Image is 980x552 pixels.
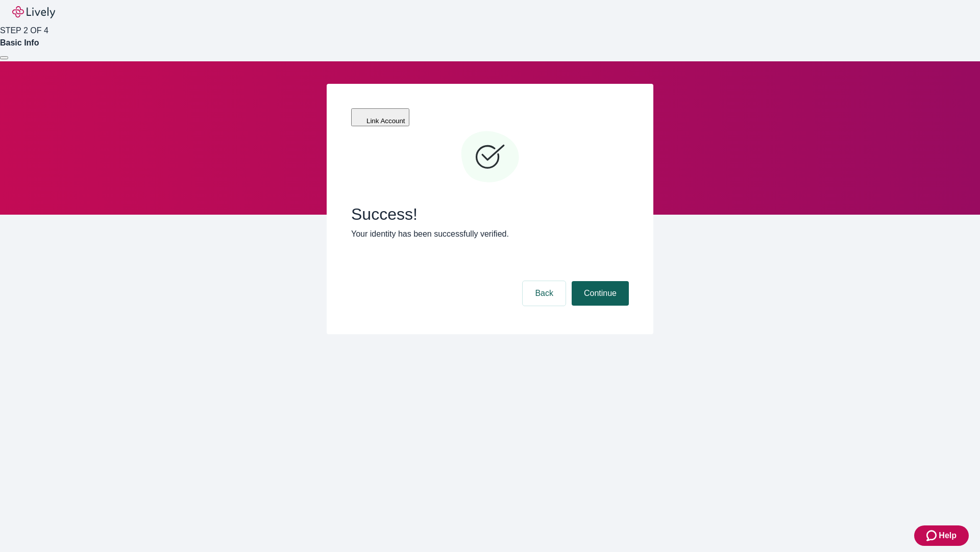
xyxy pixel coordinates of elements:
img: Lively [12,6,55,18]
span: Help [939,530,957,542]
svg: Zendesk support icon [926,530,939,542]
p: Your identity has been successfully verified. [351,228,629,240]
button: Zendesk support iconHelp [914,525,969,546]
svg: Checkmark icon [459,127,521,188]
button: Continue [572,281,629,306]
span: Success! [351,204,629,224]
button: Back [523,281,566,306]
button: Link Account [351,108,409,126]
